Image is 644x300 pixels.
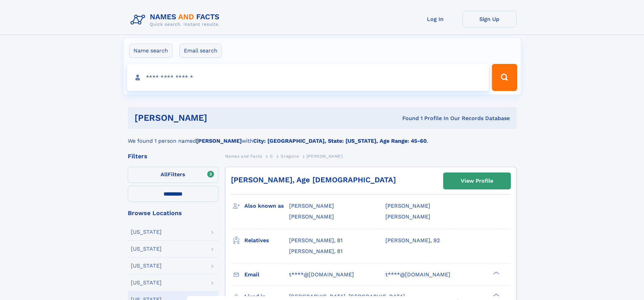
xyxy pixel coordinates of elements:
b: [PERSON_NAME] [196,138,242,144]
h1: [PERSON_NAME] [135,114,305,122]
span: Gregoire [281,154,299,159]
span: [PERSON_NAME] [289,213,334,220]
a: View Profile [444,173,510,189]
label: Email search [180,44,222,58]
span: All [161,171,168,178]
span: [PERSON_NAME] [385,203,430,209]
label: Filters [128,167,218,183]
span: [PERSON_NAME] [385,213,430,220]
div: Found 1 Profile In Our Records Database [305,115,510,122]
a: Sign Up [462,11,517,27]
div: Browse Locations [128,210,218,216]
span: [PERSON_NAME] [307,154,343,159]
a: Gregoire [281,152,299,160]
a: G [270,152,273,160]
div: [US_STATE] [131,280,162,285]
span: [PERSON_NAME] [289,203,334,209]
a: Names and Facts [225,152,262,160]
h3: Email [244,269,289,280]
a: [PERSON_NAME], 81 [289,248,342,255]
button: Search Button [492,64,517,91]
a: [PERSON_NAME], Age [DEMOGRAPHIC_DATA] [231,176,396,184]
a: [PERSON_NAME], 92 [385,237,440,244]
span: [GEOGRAPHIC_DATA], [GEOGRAPHIC_DATA] [289,293,405,300]
img: Logo Names and Facts [128,11,225,29]
b: City: [GEOGRAPHIC_DATA], State: [US_STATE], Age Range: 45-60 [253,138,427,144]
div: ❯ [492,293,500,297]
a: [PERSON_NAME], 81 [289,237,342,244]
span: G [270,154,273,159]
div: We found 1 person named with . [128,129,517,145]
label: Name search [129,44,172,58]
input: search input [127,64,489,91]
div: [US_STATE] [131,246,162,252]
div: [US_STATE] [131,229,162,235]
div: [US_STATE] [131,263,162,269]
div: View Profile [461,173,493,189]
div: Filters [128,153,218,159]
h3: Also known as [244,200,289,212]
a: Log In [408,11,462,27]
h3: Relatives [244,235,289,246]
div: ❯ [492,271,500,275]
